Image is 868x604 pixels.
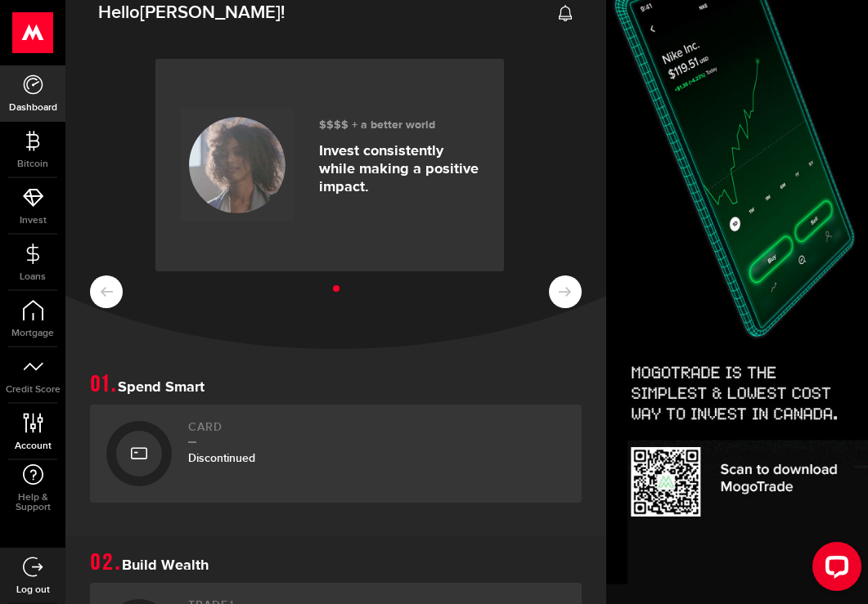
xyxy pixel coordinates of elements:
iframe: LiveChat chat widget [799,535,868,604]
h2: Card [188,421,565,443]
h3: $$$$ + a better world [319,119,479,132]
span: [PERSON_NAME] [140,2,281,24]
span: Discontinued [188,451,255,465]
p: Invest consistently while making a positive impact. [319,142,479,196]
h1: Build Wealth [90,552,582,575]
a: $$$$ + a better world Invest consistently while making a positive impact. [155,59,504,271]
a: CardDiscontinued [90,405,582,503]
h1: Spend Smart [90,374,582,396]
